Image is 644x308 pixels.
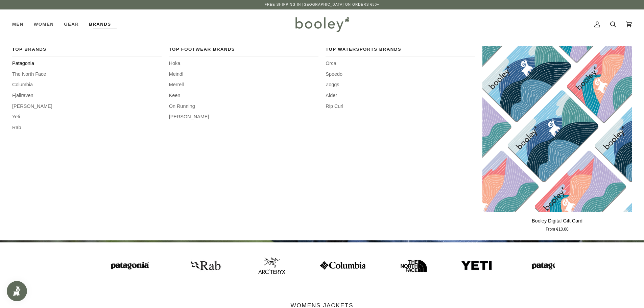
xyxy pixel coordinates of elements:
[169,81,318,89] a: Merrell
[169,46,318,56] a: Top Footwear Brands
[12,21,24,28] span: Men
[29,9,59,39] a: Women
[169,46,318,53] span: Top Footwear Brands
[12,46,162,53] span: Top Brands
[12,124,162,132] a: Rab
[292,15,352,34] img: Booley
[12,71,162,78] a: The North Face
[326,92,475,99] a: Alder
[482,46,632,212] a: Booley Digital Gift Card
[169,71,318,78] a: Meindl
[326,81,475,89] a: Zoggs
[12,46,162,56] a: Top Brands
[64,21,79,28] span: Gear
[326,71,475,78] a: Speedo
[12,60,162,67] a: Patagonia
[265,2,379,7] p: Free Shipping in [GEOGRAPHIC_DATA] on Orders €50+
[326,46,475,56] a: Top Watersports Brands
[482,46,632,233] product-grid-item: Booley Digital Gift Card
[12,103,162,110] a: [PERSON_NAME]
[12,113,162,121] a: Yeti
[59,9,84,39] a: Gear
[7,281,27,301] iframe: Button to open loyalty program pop-up
[169,113,318,121] a: [PERSON_NAME]
[482,215,632,233] a: Booley Digital Gift Card
[169,92,318,99] a: Keen
[84,9,116,39] div: Brands Top Brands Patagonia The North Face Columbia Fjallraven [PERSON_NAME] Yeti Rab Top Footwea...
[169,103,318,110] a: On Running
[546,227,568,233] span: From €10.00
[169,60,318,67] a: Hoka
[482,46,632,212] product-grid-item-variant: €10.00
[89,21,111,28] span: Brands
[12,81,162,89] a: Columbia
[326,46,475,53] span: Top Watersports Brands
[34,21,54,28] span: Women
[12,9,29,39] a: Men
[532,217,582,225] p: Booley Digital Gift Card
[326,60,475,67] a: Orca
[84,9,116,39] a: Brands
[12,92,162,99] a: Fjallraven
[326,103,475,110] a: Rip Curl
